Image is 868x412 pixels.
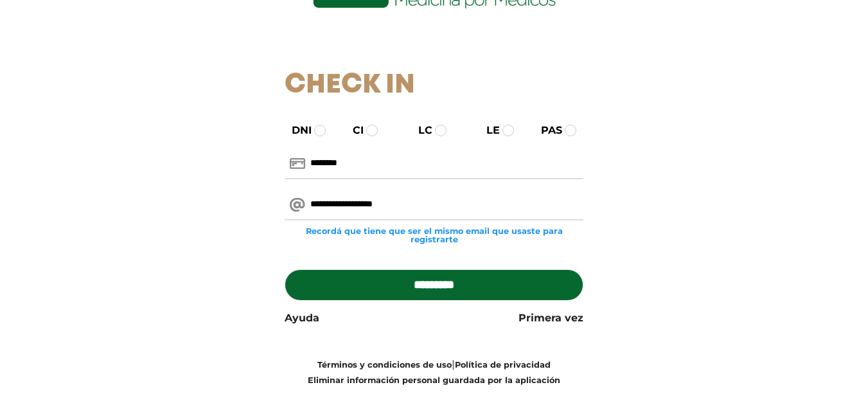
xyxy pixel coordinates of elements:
[280,123,312,138] label: DNI
[529,123,562,138] label: PAS
[285,227,583,244] small: Recordá que tiene que ser el mismo email que usaste para registrarte
[341,123,364,138] label: CI
[475,123,500,138] label: LE
[285,310,319,326] a: Ayuda
[285,69,583,102] h1: Check In
[455,360,551,370] a: Política de privacidad
[275,357,593,388] div: |
[308,375,560,385] a: Eliminar información personal guardada por la aplicación
[407,123,432,138] label: LC
[317,360,452,370] a: Términos y condiciones de uso
[518,310,583,326] a: Primera vez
